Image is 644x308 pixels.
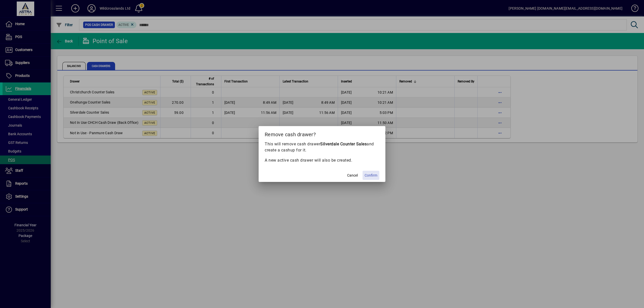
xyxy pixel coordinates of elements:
button: Cancel [344,171,361,180]
p: This will remove cash drawer and create a cashup for it. [265,141,379,153]
span: Confirm [365,173,377,178]
b: Silverdale Counter Sales [320,142,367,146]
span: Cancel [347,173,358,178]
p: A new active cash drawer will also be created. [265,157,379,163]
h2: Remove cash drawer? [259,126,385,141]
button: Confirm [363,171,379,180]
